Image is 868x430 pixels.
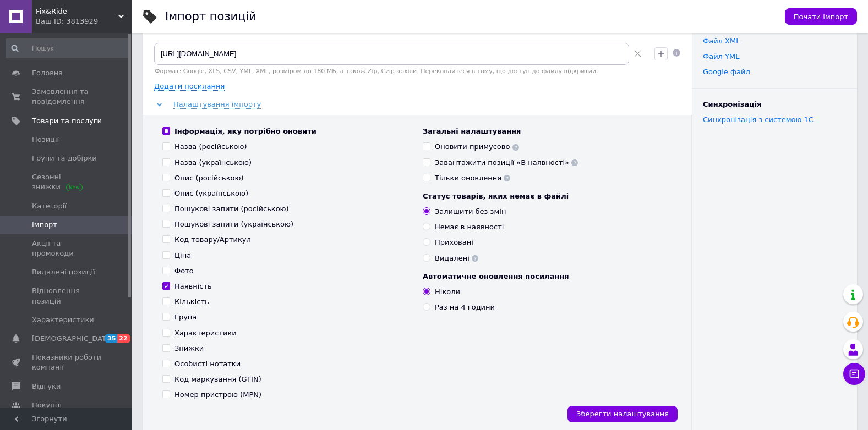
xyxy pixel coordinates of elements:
div: Автоматичне оновлення посилання [423,272,672,282]
button: Зберегти налаштування [567,406,678,422]
div: Тільки оновлення [435,173,510,183]
span: Товари та послуги [32,116,102,126]
span: Групи та добірки [32,153,97,163]
span: Категорії [32,201,67,211]
div: Назва (російською) [174,142,247,152]
div: Знижки [174,344,204,354]
div: Ваш ID: 3813929 [36,16,132,26]
a: Файл YML [703,52,739,60]
span: Замовлення та повідомлення [32,87,102,107]
div: Раз на 4 години [435,302,495,312]
div: Кількість [174,297,209,307]
span: Позиції [32,135,59,145]
div: Код маркування (GTIN) [174,374,261,384]
a: Синхронізація з системою 1С [703,115,814,124]
div: Наявність [174,282,212,291]
div: Ціна [174,251,191,261]
div: Пошукові запити (російською) [174,204,289,214]
span: Видалені позиції [32,267,95,277]
div: Залишити без змін [435,207,506,217]
div: Приховані [435,238,473,247]
div: Інформація, яку потрібно оновити [174,126,316,136]
span: Зберегти налаштування [576,410,669,418]
span: [DEMOGRAPHIC_DATA] [32,334,113,344]
a: Файл XML [703,37,740,45]
span: Характеристики [32,315,94,325]
div: Статус товарів, яких немає в файлі [423,191,672,201]
div: Синхронізація [703,100,846,109]
div: Група [174,312,196,322]
a: Google файл [703,68,750,76]
div: Видалені [435,253,478,263]
span: Головна [32,68,63,78]
div: Формат: Google, XLS, CSV, YML, XML, розміром до 180 МБ, а також Zip, Gzip архіви. Переконайтеся в... [154,68,646,75]
div: Назва (українською) [174,158,252,168]
span: 35 [105,334,117,343]
div: Загальні налаштування [423,126,672,136]
span: Fix&Ride [36,7,118,16]
span: Налаштування імпорту [173,100,261,109]
div: Завантажити позиції «В наявності» [435,158,578,168]
input: Вкажіть посилання [154,43,629,65]
div: Фото [174,266,194,276]
button: Чат з покупцем [843,363,865,385]
div: Опис (російською) [174,173,244,183]
div: Особисті нотатки [174,359,241,369]
div: Немає в наявності [435,222,504,232]
div: Пошукові запити (українською) [174,219,293,229]
div: Номер пристрою (MPN) [174,390,261,400]
span: Покупці [32,400,62,410]
span: Імпорт [32,220,57,230]
div: Характеристики [174,328,237,338]
span: Почати імпорт [794,13,848,21]
div: Опис (українською) [174,189,248,199]
h1: Імпорт позицій [165,10,256,23]
input: Пошук [6,38,130,58]
div: Ніколи [435,287,460,297]
div: Код товару/Артикул [174,235,251,245]
span: Показники роботи компанії [32,352,102,372]
span: Відновлення позицій [32,286,102,306]
span: Сезонні знижки [32,172,102,192]
button: Почати імпорт [785,8,857,25]
span: 22 [117,334,130,343]
span: Відгуки [32,382,61,392]
span: Акції та промокоди [32,239,102,258]
span: Додати посилання [154,82,225,91]
div: Оновити примусово [435,142,519,152]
